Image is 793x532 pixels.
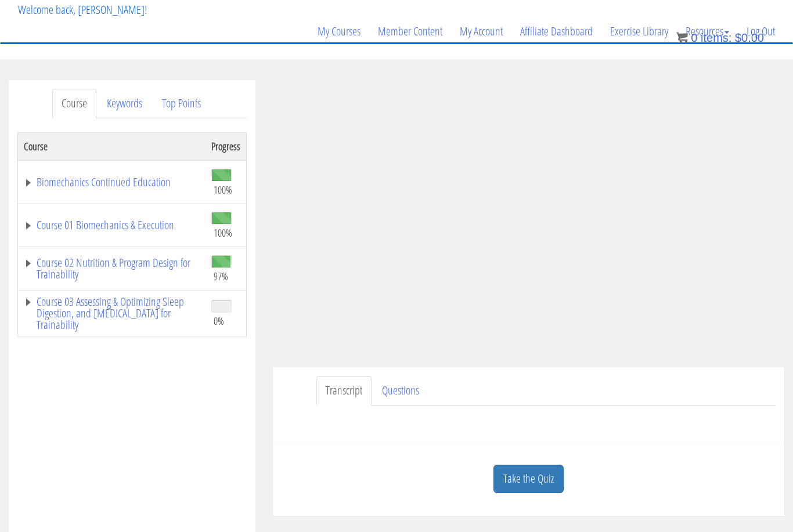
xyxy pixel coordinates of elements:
[735,31,741,44] span: $
[691,31,697,44] span: 0
[214,226,232,239] span: 100%
[677,3,738,59] a: Resources
[738,3,784,59] a: Log Out
[309,3,369,59] a: My Courses
[24,257,200,280] a: Course 02 Nutrition & Program Design for Trainability
[52,89,96,118] a: Course
[735,31,764,44] bdi: 0.00
[206,132,247,160] th: Progress
[316,376,372,406] a: Transcript
[24,176,200,188] a: Biomechanics Continued Education
[601,3,677,59] a: Exercise Library
[373,376,428,406] a: Questions
[214,183,232,196] span: 100%
[493,465,564,493] a: Take the Quiz
[511,3,601,59] a: Affiliate Dashboard
[153,89,210,118] a: Top Points
[18,132,206,160] th: Course
[214,314,224,327] span: 0%
[24,219,200,231] a: Course 01 Biomechanics & Execution
[701,31,731,44] span: items:
[676,31,764,44] a: 0 items: $0.00
[676,32,688,44] img: icon11.png
[214,270,228,283] span: 97%
[24,296,200,331] a: Course 03 Assessing & Optimizing Sleep Digestion, and [MEDICAL_DATA] for Trainability
[369,3,451,59] a: Member Content
[451,3,511,59] a: My Account
[98,89,152,118] a: Keywords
